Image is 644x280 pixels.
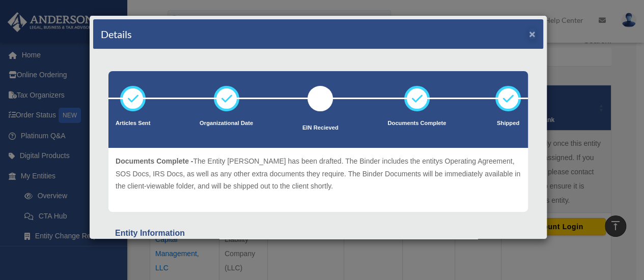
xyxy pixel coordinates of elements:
p: Organizational Date [200,118,253,129]
p: The Entity [PERSON_NAME] has been drafted. The Binder includes the entitys Operating Agreement, S... [116,155,521,193]
p: EIN Recieved [302,123,339,133]
p: Articles Sent [116,118,150,129]
p: Documents Complete [387,118,446,129]
span: Documents Complete - [116,157,193,165]
button: × [529,28,536,39]
div: Entity Information [115,226,521,240]
p: Shipped [495,118,521,129]
h4: Details [101,27,132,41]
